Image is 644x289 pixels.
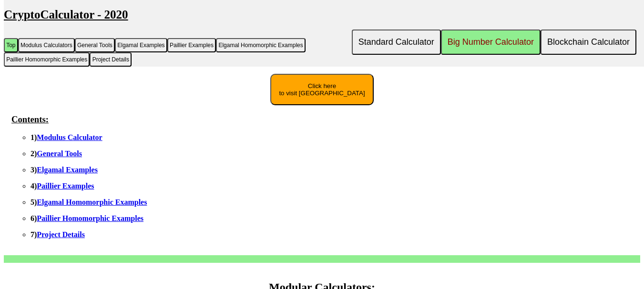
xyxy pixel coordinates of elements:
[167,38,216,52] button: Paillier Examples
[37,133,102,141] a: Modulus Calculator
[31,133,102,141] b: 1)
[541,30,636,55] button: Blockchain Calculator
[270,74,373,105] button: Click hereto visit [GEOGRAPHIC_DATA]
[11,114,49,124] u: Contents:
[18,38,75,52] button: Modulus Calculators
[31,198,147,206] b: 5)
[37,166,98,174] a: Elgamal Examples
[4,38,18,52] button: Top
[31,214,143,222] b: 6)
[37,149,82,158] a: General Tools
[31,149,82,158] b: 2)
[31,230,85,239] b: 7)
[352,30,441,55] button: Standard Calculator
[31,182,94,190] b: 4)
[37,198,147,206] a: Elgamal Homomorphic Examples
[37,182,94,190] a: Paillier Examples
[4,8,128,21] u: CryptoCalculator - 2020
[37,214,143,222] a: Paillier Homomorphic Examples
[216,38,306,52] button: Elgamal Homomorphic Examples
[90,52,132,67] button: Project Details
[441,30,541,55] button: Big Number Calculator
[37,230,85,239] a: Project Details
[31,166,98,174] b: 3)
[115,38,167,52] button: Elgamal Examples
[4,52,90,67] button: Paillier Homomorphic Examples
[75,38,115,52] button: General Tools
